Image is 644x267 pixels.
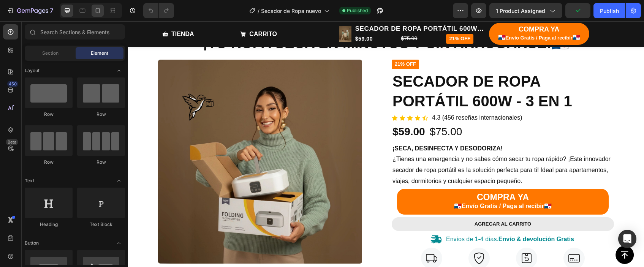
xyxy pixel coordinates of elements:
[77,111,125,118] div: Row
[264,133,485,165] p: ¿Tienes una emergencia y no sabes cómo secar tu ropa rápido? ¡Este innovador secador de ropa port...
[25,111,73,118] div: Row
[25,221,73,228] div: Heading
[318,214,446,222] p: Envíos de 1-4 días.
[143,3,174,18] div: Undo/Redo
[128,21,644,267] iframe: Design area
[25,177,34,184] span: Text
[77,221,125,228] div: Text Block
[91,50,108,57] span: Element
[25,24,125,39] input: Search Sections & Elements
[304,91,394,102] p: 4.3 (456 reseñas internacionales)
[301,103,335,118] div: $75.00
[600,7,619,15] div: Publish
[264,196,486,210] button: AGREGAR AL CARRITO
[264,103,298,118] div: $59.00
[7,81,18,87] div: 450
[347,201,403,205] div: AGREGAR AL CARRITO
[264,38,291,48] pre: 21% off
[113,65,125,77] span: Toggle open
[77,159,125,166] div: Row
[269,167,481,194] button: <p><span style="font-size:23px;">COMPRA YA</span><br><span style="color:rgb(0,0,0);">🇵🇦</span>Env...
[42,50,59,57] span: Section
[618,230,636,248] div: Open Intercom Messenger
[264,124,375,130] strong: ¡SECA, DESINFECTA Y DESODORIZA!
[25,240,39,246] span: Button
[3,3,57,18] button: 7
[25,67,40,74] span: Layout
[349,171,401,181] span: COMPRA YA
[264,49,486,90] h1: SECADOR DE ROPA PORTÁTIL 600W - 3 EN 1
[261,7,321,15] span: Secador de Ropa nuevo
[416,182,424,188] span: 🇵🇦
[370,215,446,221] strong: Envío & devolución Gratis
[489,3,562,18] button: 1 product assigned
[113,175,125,187] span: Toggle open
[347,7,368,14] span: Published
[113,237,125,249] span: Toggle open
[326,172,424,189] p: Envío Gratis / Paga al recibir
[6,139,18,145] div: Beta
[50,6,53,15] p: 7
[496,7,545,15] span: 1 product assigned
[593,3,625,18] button: Publish
[258,7,259,15] span: /
[25,159,73,166] div: Row
[326,182,334,188] span: 🇵🇦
